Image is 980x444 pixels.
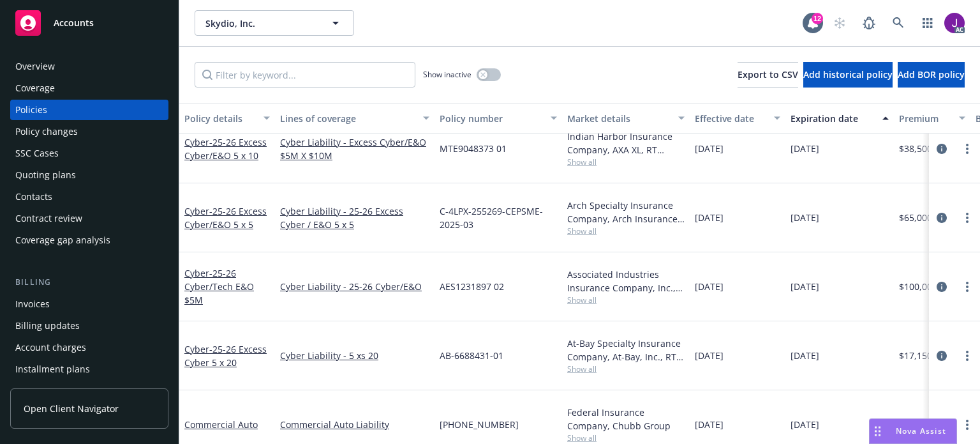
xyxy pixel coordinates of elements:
[934,417,949,433] a: circleInformation
[15,165,76,185] div: Quoting plans
[562,103,690,134] button: Market details
[24,402,119,415] span: Open Client Navigator
[440,204,557,231] span: C-4LPX-255269-CEPSME-2025-03
[695,112,766,125] div: Effective date
[10,276,168,289] div: Billing
[934,210,949,226] a: circleInformation
[184,267,254,306] a: Cyber
[934,141,949,157] a: circleInformation
[195,62,415,88] input: Filter by keyword...
[567,433,685,443] span: Show all
[15,294,50,314] div: Invoices
[179,103,275,134] button: Policy details
[567,268,685,295] div: Associated Industries Insurance Company, Inc., AmTrust Financial Services, RT Specialty Insurance...
[567,295,685,305] span: Show all
[440,349,503,362] span: AB-6688431-01
[184,205,267,231] a: Cyber
[738,68,798,80] span: Export to CSV
[870,419,886,443] div: Drag to move
[275,103,434,134] button: Lines of coverage
[899,211,945,224] span: $65,000.00
[695,349,724,362] span: [DATE]
[695,280,724,293] span: [DATE]
[934,279,949,295] a: circleInformation
[280,418,429,431] a: Commercial Auto Liability
[10,316,168,336] a: Billing updates
[15,359,90,379] div: Installment plans
[15,230,110,250] div: Coverage gap analysis
[886,10,911,36] a: Search
[423,69,471,80] span: Show inactive
[10,187,168,207] a: Contacts
[10,56,168,77] a: Overview
[205,17,316,30] span: Skydio, Inc.
[567,199,685,226] div: Arch Specialty Insurance Company, Arch Insurance Company, RT Specialty Insurance Services, LLC (R...
[15,208,82,229] div: Contract review
[899,280,950,293] span: $100,000.00
[15,78,55,98] div: Coverage
[791,112,875,125] div: Expiration date
[898,62,965,88] button: Add BOR policy
[10,121,168,142] a: Policy changes
[898,68,965,80] span: Add BOR policy
[184,343,267,369] span: - 25-26 Excess Cyber 5 x 20
[894,103,970,134] button: Premium
[184,343,267,369] a: Cyber
[827,10,852,36] a: Start snowing
[567,406,685,433] div: Federal Insurance Company, Chubb Group
[791,418,819,431] span: [DATE]
[280,349,429,362] a: Cyber Liability - 5 xs 20
[15,187,52,207] div: Contacts
[184,136,267,162] span: - 25-26 Excess Cyber/E&O 5 x 10
[184,267,254,306] span: - 25-26 Cyber/Tech E&O $5M
[280,204,429,231] a: Cyber Liability - 25-26 Excess Cyber / E&O 5 x 5
[899,349,945,362] span: $17,150.00
[280,135,429,162] a: Cyber Liability - Excess Cyber/E&O $5M X $10M
[10,208,168,229] a: Contract review
[15,143,59,164] div: SSC Cases
[944,13,965,33] img: photo
[10,294,168,314] a: Invoices
[184,205,267,231] span: - 25-26 Excess Cyber/E&O 5 x 5
[899,418,945,431] span: $11,812.52
[10,337,168,358] a: Account charges
[567,157,685,167] span: Show all
[195,10,354,36] button: Skydio, Inc.
[960,279,975,295] a: more
[567,337,685,364] div: At-Bay Specialty Insurance Company, At-Bay, Inc., RT Specialty Insurance Services, LLC (RSG Speci...
[690,103,785,134] button: Effective date
[899,142,945,155] span: $38,500.00
[15,100,47,120] div: Policies
[899,112,951,125] div: Premium
[10,359,168,379] a: Installment plans
[803,62,893,88] button: Add historical policy
[791,142,819,155] span: [DATE]
[791,349,819,362] span: [DATE]
[869,418,957,444] button: Nova Assist
[812,13,823,24] div: 12
[567,364,685,374] span: Show all
[960,417,975,433] a: more
[567,130,685,157] div: Indian Harbor Insurance Company, AXA XL, RT Specialty Insurance Services, LLC (RSG Specialty, LLC)
[10,78,168,98] a: Coverage
[10,5,168,41] a: Accounts
[785,103,894,134] button: Expiration date
[184,418,258,431] a: Commercial Auto
[791,211,819,224] span: [DATE]
[695,142,724,155] span: [DATE]
[960,348,975,364] a: more
[434,103,562,134] button: Policy number
[803,68,893,80] span: Add historical policy
[934,348,949,364] a: circleInformation
[960,141,975,157] a: more
[695,418,724,431] span: [DATE]
[738,62,798,88] button: Export to CSV
[10,165,168,185] a: Quoting plans
[184,112,256,125] div: Policy details
[280,280,429,293] a: Cyber Liability - 25-26 Cyber/E&O
[10,230,168,250] a: Coverage gap analysis
[695,211,724,224] span: [DATE]
[440,112,543,125] div: Policy number
[15,56,55,77] div: Overview
[10,100,168,120] a: Policies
